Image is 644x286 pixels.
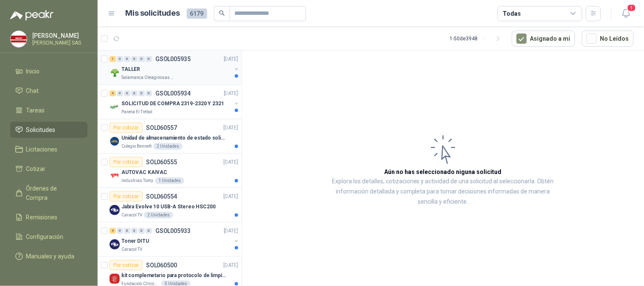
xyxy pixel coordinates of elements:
span: Licitaciones [26,145,58,154]
p: kit complemetario para protocolo de limpieza [121,272,227,280]
p: Panela El Trébol [121,109,152,115]
div: 0 [138,56,145,62]
a: Configuración [10,229,87,245]
a: Manuales y ayuda [10,248,87,264]
div: 4 [110,90,116,96]
span: Chat [26,86,39,95]
p: [DATE] [224,55,238,63]
div: Por cotizar [110,157,143,167]
a: Por cotizarSOL060555[DATE] Company LogoAUTOVAC KAIVACIndustrias Tomy1 Unidades [98,154,242,188]
span: Tareas [26,106,45,115]
div: 0 [131,228,138,234]
span: Solicitudes [26,125,56,135]
div: 0 [146,56,152,62]
a: 4 0 0 0 0 0 GSOL005934[DATE] Company LogoSOLICITUD DE COMPRA 2319-2320 Y 2321Panela El Trébol [110,88,240,115]
a: Remisiones [10,209,87,225]
div: 0 [117,228,123,234]
div: 0 [131,56,138,62]
p: [DATE] [224,90,238,98]
p: [PERSON_NAME] SAS [32,40,85,45]
span: Inicio [26,67,40,76]
div: 2 Unidades [144,212,173,219]
a: 1 0 0 0 0 0 GSOL005935[DATE] Company LogoTALLERSalamanca Oleaginosas SAS [110,54,240,81]
p: [DATE] [224,261,238,269]
span: Órdenes de Compra [26,184,79,202]
div: 0 [138,90,145,96]
button: Asignado a mi [512,31,575,47]
div: 0 [124,56,130,62]
p: Unidad de almacenamiento de estado solido Marca SK hynix [DATE] NVMe 256GB HFM256GDJTNG-8310A M.2... [121,134,227,142]
a: Cotizar [10,161,87,177]
span: Remisiones [26,213,58,222]
a: Solicitudes [10,122,87,138]
div: 0 [117,90,123,96]
p: Colegio Bennett [121,143,152,150]
h1: Mis solicitudes [126,7,180,20]
p: AUTOVAC KAIVAC [121,168,167,177]
p: [DATE] [224,227,238,235]
img: Company Logo [11,31,27,47]
div: 1 Unidades [155,177,184,184]
button: No Leídos [582,31,634,47]
p: [DATE] [224,193,238,201]
img: Logo peakr [10,10,53,20]
div: Por cotizar [110,191,143,202]
div: 0 [124,228,130,234]
p: SOL060500 [146,262,177,268]
p: GSOL005934 [155,90,191,96]
a: Por cotizarSOL060557[DATE] Company LogoUnidad de almacenamiento de estado solido Marca SK hynix [... [98,119,242,154]
div: Todas [503,9,521,18]
p: SOL060554 [146,193,177,199]
a: Por cotizarSOL060554[DATE] Company LogoJabra Evolve 10 USB-A Stereo HSC200Caracol TV2 Unidades [98,188,242,222]
p: Explora los detalles, cotizaciones y actividad de una solicitud al seleccionarla. Obtén informaci... [327,177,559,207]
span: search [219,10,225,16]
button: 1 [619,6,634,21]
div: 0 [117,56,123,62]
p: GSOL005933 [155,228,191,234]
a: Órdenes de Compra [10,180,87,206]
img: Company Logo [110,205,120,215]
p: TALLER [121,65,140,73]
div: Por cotizar [110,123,143,133]
p: SOL060557 [146,125,177,131]
p: Jabra Evolve 10 USB-A Stereo HSC200 [121,203,216,211]
p: Salamanca Oleaginosas SAS [121,74,175,81]
p: Industrias Tomy [121,177,153,184]
div: 0 [124,90,130,96]
a: Licitaciones [10,141,87,157]
div: 1 [110,56,116,62]
h3: Aún no has seleccionado niguna solicitud [385,167,502,177]
p: Toner DITU [121,237,149,245]
span: Configuración [26,232,64,241]
a: Chat [10,83,87,99]
div: 1 - 50 de 3948 [450,32,505,45]
div: 2 Unidades [153,143,183,150]
span: Manuales y ayuda [26,252,75,261]
img: Company Logo [110,136,120,146]
a: Inicio [10,63,87,79]
img: Company Logo [110,274,120,284]
p: [DATE] [224,158,238,166]
img: Company Logo [110,102,120,112]
div: 0 [138,228,145,234]
img: Company Logo [110,171,120,181]
p: [DATE] [224,124,238,132]
p: SOL060555 [146,159,177,165]
p: Caracol TV [121,246,142,253]
a: Tareas [10,102,87,118]
div: 0 [146,228,152,234]
span: 1 [627,4,636,12]
div: Por cotizar [110,260,143,270]
span: Cotizar [26,164,46,174]
div: 0 [131,90,138,96]
p: [PERSON_NAME] [32,33,85,39]
p: Caracol TV [121,212,142,219]
img: Company Logo [110,239,120,250]
div: 0 [146,90,152,96]
div: 4 [110,228,116,234]
p: GSOL005935 [155,56,191,62]
p: SOLICITUD DE COMPRA 2319-2320 Y 2321 [121,100,224,108]
img: Company Logo [110,67,120,78]
span: 6179 [187,8,207,19]
a: 4 0 0 0 0 0 GSOL005933[DATE] Company LogoToner DITUCaracol TV [110,226,240,253]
